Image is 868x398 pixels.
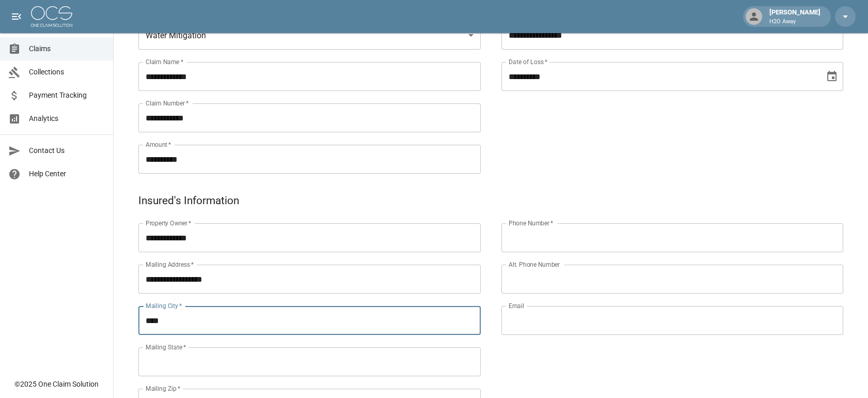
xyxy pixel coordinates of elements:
label: Property Owner [146,219,192,227]
p: H2O Away [769,18,820,26]
span: Analytics [29,113,105,124]
span: Payment Tracking [29,90,105,101]
label: Date of Loss [509,57,547,66]
div: © 2025 One Claim Solution [14,379,99,389]
span: Claims [29,43,105,54]
label: Phone Number [509,219,553,227]
div: Water Mitigation [138,21,481,50]
label: Email [509,301,524,310]
label: Mailing Zip [146,384,181,393]
label: Claim Number [146,99,188,108]
label: Claim Name [146,57,183,66]
label: Amount [146,140,171,149]
label: Mailing State [146,343,186,351]
button: Choose date, selected date is Jul 21, 2025 [822,66,842,87]
span: Contact Us [29,145,105,156]
label: Mailing Address [146,260,194,269]
div: [PERSON_NAME] [765,7,825,26]
img: ocs-logo-white-transparent.png [31,6,72,27]
span: Collections [29,67,105,78]
label: Mailing City [146,301,182,310]
span: Help Center [29,169,105,179]
label: Alt. Phone Number [509,260,560,269]
button: open drawer [6,6,27,27]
